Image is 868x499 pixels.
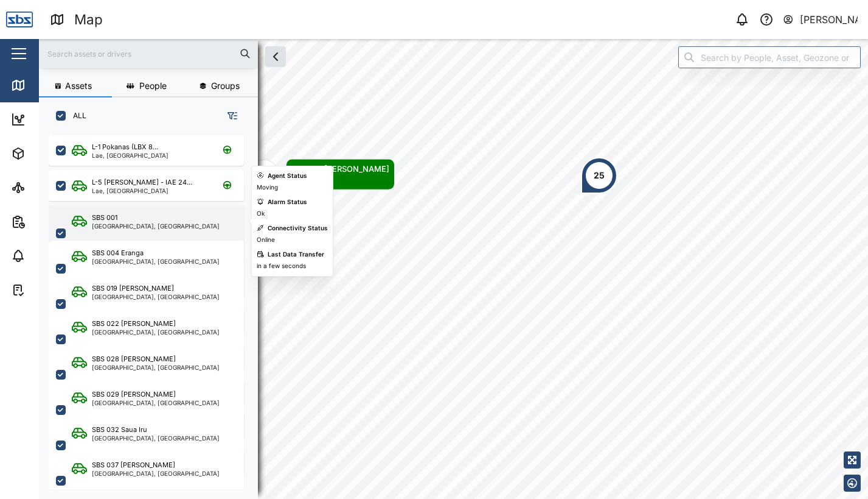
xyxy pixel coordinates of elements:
img: Main Logo [6,6,33,33]
div: SBS 037 [PERSON_NAME] [291,163,389,175]
div: Map marker [249,159,395,190]
div: Dashboard [32,113,86,126]
div: grid [49,130,257,489]
div: Tasks [32,283,65,297]
div: L-5 [PERSON_NAME] - IAE 24... [92,177,192,188]
div: [GEOGRAPHIC_DATA], [GEOGRAPHIC_DATA] [92,400,220,406]
div: Connectivity Status [268,224,328,233]
div: Ok [257,209,265,219]
div: Alarms [32,249,69,263]
div: Sites [32,181,61,194]
input: Search by People, Asset, Geozone or Place [678,46,861,68]
div: [PERSON_NAME] [800,12,858,27]
div: Reports [32,215,73,228]
div: [GEOGRAPHIC_DATA], [GEOGRAPHIC_DATA] [92,258,220,264]
div: [GEOGRAPHIC_DATA], [GEOGRAPHIC_DATA] [92,329,220,335]
div: SBS 004 Eranga [92,248,144,258]
div: L-1 Pokanas (LBX 8... [92,142,158,152]
canvas: Map [39,39,868,499]
span: People [139,82,167,90]
div: SBS 037 [PERSON_NAME] [92,460,175,470]
div: Map [74,9,103,30]
div: [GEOGRAPHIC_DATA], [GEOGRAPHIC_DATA] [92,470,220,476]
div: Assets [32,147,69,160]
div: [GEOGRAPHIC_DATA], [GEOGRAPHIC_DATA] [92,364,220,370]
div: Map [32,79,59,92]
div: in a few seconds [257,261,306,271]
input: Search assets or drivers [46,44,251,63]
div: Last Data Transfer [268,250,324,260]
div: Agent Status [268,171,307,181]
label: ALL [66,111,86,121]
div: SBS 001 [92,213,117,223]
div: [GEOGRAPHIC_DATA], [GEOGRAPHIC_DATA] [92,223,220,229]
div: Moving [257,183,278,193]
div: SBS 029 [PERSON_NAME] [92,389,176,400]
div: SBS 028 [PERSON_NAME] [92,354,176,364]
span: Groups [211,82,240,90]
div: Map marker [581,157,617,194]
button: [PERSON_NAME] [782,11,858,28]
div: Alarm Status [268,197,307,207]
div: 25 [594,169,605,182]
div: SBS 022 [PERSON_NAME] [92,319,176,329]
span: Assets [65,82,92,90]
div: [GEOGRAPHIC_DATA], [GEOGRAPHIC_DATA] [92,435,220,441]
div: Lae, [GEOGRAPHIC_DATA] [92,188,192,194]
div: SBS 032 Saua Iru [92,425,147,435]
div: Lae, [GEOGRAPHIC_DATA] [92,152,168,158]
div: Online [257,235,275,245]
div: SBS 019 [PERSON_NAME] [92,283,174,294]
div: [GEOGRAPHIC_DATA], [GEOGRAPHIC_DATA] [92,294,220,300]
